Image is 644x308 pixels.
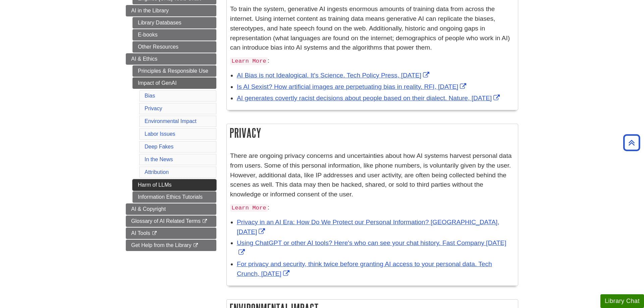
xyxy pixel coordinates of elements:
[126,5,216,16] a: AI in the Library
[621,138,642,147] a: Back to Top
[126,203,216,215] a: AI & Copyright
[145,144,173,149] a: Deep Fakes
[230,57,268,65] code: Learn More
[126,53,216,65] a: AI & Ethics
[237,260,492,277] a: Link opens in new window
[132,179,216,191] a: Harm of LLMs
[145,118,197,124] a: Environmental Impact
[600,294,644,308] button: Library Chat
[237,95,501,102] a: Link opens in new window
[131,8,169,13] span: AI in the Library
[131,206,166,212] span: AI & Copyright
[131,56,157,62] span: AI & Ethics
[132,17,216,28] a: Library Databases
[131,218,201,224] span: Glossary of AI Related Terms
[145,131,175,137] a: Labor Issues
[132,77,216,89] a: Impact of GenAI
[230,56,515,66] p: :
[132,191,216,203] a: Information Ethics Tutorials
[193,243,199,248] i: This link opens in a new window
[227,124,518,142] h2: Privacy
[126,228,216,239] a: AI Tools
[237,83,468,90] a: Link opens in new window
[237,72,431,79] a: Link opens in new window
[131,242,192,248] span: Get Help from the Library
[132,41,216,53] a: Other Resources
[230,204,268,212] code: Learn More
[230,151,515,199] p: There are ongoing privacy concerns and uncertainties about how AI systems harvest personal data f...
[132,65,216,77] a: Principles & Responsible Use
[237,239,506,256] a: Link opens in new window
[202,219,208,224] i: This link opens in a new window
[152,231,157,236] i: This link opens in a new window
[230,4,515,53] p: To train the system, generative AI ingests enormous amounts of training data from across the inte...
[145,106,162,111] a: Privacy
[126,240,216,251] a: Get Help from the Library
[230,203,515,212] p: :
[145,157,173,162] a: In the News
[145,169,169,175] a: Attribution
[131,230,150,236] span: AI Tools
[126,215,216,227] a: Glossary of AI Related Terms
[132,29,216,41] a: E-books
[145,93,155,99] a: Bias
[237,219,499,235] a: Link opens in new window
